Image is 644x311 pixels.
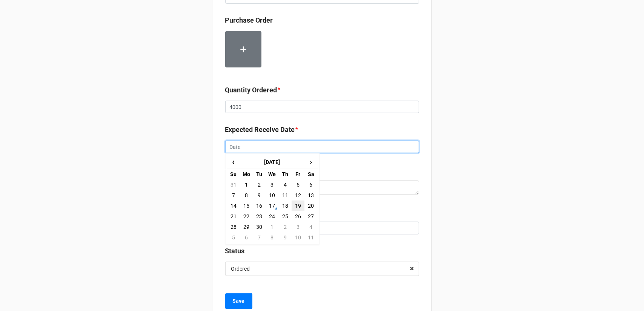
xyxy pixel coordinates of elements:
label: Quantity Ordered [225,85,277,95]
td: 25 [279,211,292,222]
td: 11 [279,190,292,201]
th: Th [279,169,292,179]
label: Purchase Order [225,15,273,26]
th: Su [227,169,240,179]
td: 19 [292,201,304,211]
td: 2 [279,222,292,232]
b: Save [233,297,245,305]
td: 15 [240,201,253,211]
td: 18 [279,201,292,211]
td: 6 [240,232,253,243]
td: 8 [266,232,278,243]
th: Mo [240,169,253,179]
td: 7 [253,232,266,243]
label: Status [225,246,245,256]
td: 22 [240,211,253,222]
td: 5 [227,232,240,243]
td: 1 [266,222,278,232]
th: Fr [292,169,304,179]
td: 10 [266,190,278,201]
td: 2 [253,179,266,190]
button: Save [225,293,252,309]
td: 7 [227,190,240,201]
td: 13 [304,190,317,201]
td: 21 [227,211,240,222]
td: 9 [279,232,292,243]
td: 10 [292,232,304,243]
td: 27 [304,211,317,222]
td: 9 [253,190,266,201]
span: ‹ [227,156,240,168]
td: 31 [227,179,240,190]
td: 5 [292,179,304,190]
th: We [266,169,278,179]
label: Expected Receive Date [225,124,295,135]
td: 3 [292,222,304,232]
td: 14 [227,201,240,211]
th: Tu [253,169,266,179]
td: 30 [253,222,266,232]
th: [DATE] [240,155,304,169]
td: 8 [240,190,253,201]
td: 4 [279,179,292,190]
td: 26 [292,211,304,222]
td: 16 [253,201,266,211]
td: 23 [253,211,266,222]
td: 4 [304,222,317,232]
td: 3 [266,179,278,190]
input: Date [225,141,419,153]
td: 17 [266,201,278,211]
td: 24 [266,211,278,222]
td: 28 [227,222,240,232]
th: Sa [304,169,317,179]
td: 1 [240,179,253,190]
span: › [305,156,317,168]
td: 29 [240,222,253,232]
td: 11 [304,232,317,243]
td: 12 [292,190,304,201]
div: Ordered [231,266,250,271]
td: 20 [304,201,317,211]
td: 6 [304,179,317,190]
